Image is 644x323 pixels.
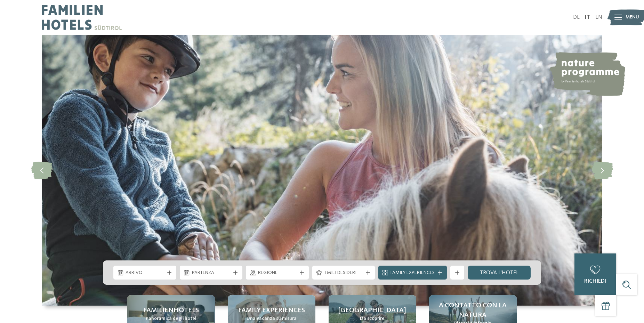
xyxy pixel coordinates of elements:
span: Family Experiences [391,269,435,276]
span: Arrivo [126,269,164,276]
a: trova l’hotel [468,266,531,280]
img: Family hotel Alto Adige: the happy family places! [42,35,602,306]
span: [GEOGRAPHIC_DATA] [338,306,406,315]
span: richiedi [584,278,606,284]
span: Menu [626,14,639,21]
span: I miei desideri [324,269,363,276]
span: Regione [258,269,297,276]
span: Partenza [192,269,231,276]
a: IT [585,15,590,20]
span: A contatto con la natura [436,301,510,320]
img: nature programme by Familienhotels Südtirol [549,52,625,96]
a: EN [595,15,602,20]
span: Family experiences [238,306,305,315]
a: richiedi [574,253,616,295]
span: Una vacanza su misura [247,315,297,322]
span: Familienhotels [143,306,199,315]
span: Panoramica degli hotel [146,315,196,322]
span: Da scoprire [360,315,385,322]
a: DE [573,15,580,20]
